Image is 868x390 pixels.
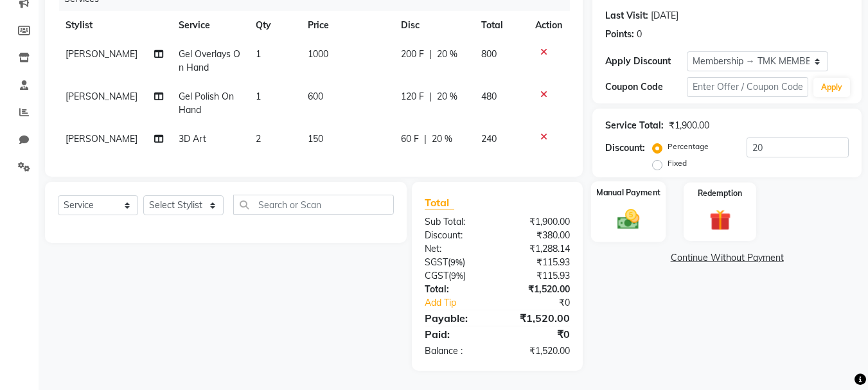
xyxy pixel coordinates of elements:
[481,48,497,60] span: 800
[256,48,261,60] span: 1
[497,310,580,326] div: ₹1,520.00
[813,78,850,97] button: Apply
[474,11,527,40] th: Total
[425,270,448,281] span: CGST
[171,11,249,40] th: Service
[66,133,137,145] span: [PERSON_NAME]
[605,80,686,94] div: Coupon Code
[415,229,497,242] div: Discount:
[668,157,687,169] label: Fixed
[179,91,234,116] span: Gel Polish On Hand
[308,91,323,102] span: 600
[179,48,240,73] span: Gel Overlays On Hand
[698,188,742,199] label: Redemption
[511,296,580,310] div: ₹0
[248,11,299,40] th: Qty
[481,133,497,145] span: 240
[605,141,645,155] div: Discount:
[610,206,646,232] img: _cash.svg
[393,11,474,40] th: Disc
[637,28,642,41] div: 0
[415,296,511,310] a: Add Tip
[437,48,457,61] span: 20 %
[596,186,660,199] label: Manual Payment
[415,256,497,269] div: ( )
[66,48,137,60] span: [PERSON_NAME]
[497,229,580,242] div: ₹380.00
[308,48,328,60] span: 1000
[66,91,137,102] span: [PERSON_NAME]
[415,215,497,229] div: Sub Total:
[669,119,709,132] div: ₹1,900.00
[415,344,497,358] div: Balance :
[415,242,497,256] div: Net:
[668,141,709,152] label: Percentage
[651,9,678,22] div: [DATE]
[58,11,171,40] th: Stylist
[415,326,497,342] div: Paid:
[437,90,457,103] span: 20 %
[497,344,580,358] div: ₹1,520.00
[497,269,580,283] div: ₹115.93
[401,90,424,103] span: 120 F
[429,48,432,61] span: |
[605,28,634,41] div: Points:
[527,11,570,40] th: Action
[497,326,580,342] div: ₹0
[401,48,424,61] span: 200 F
[703,207,738,233] img: _gift.svg
[497,256,580,269] div: ₹115.93
[233,195,394,215] input: Search or Scan
[497,215,580,229] div: ₹1,900.00
[481,91,497,102] span: 480
[687,77,808,97] input: Enter Offer / Coupon Code
[401,132,419,146] span: 60 F
[497,242,580,256] div: ₹1,288.14
[308,133,323,145] span: 150
[415,283,497,296] div: Total:
[300,11,394,40] th: Price
[605,119,664,132] div: Service Total:
[451,270,463,281] span: 9%
[429,90,432,103] span: |
[432,132,452,146] span: 20 %
[595,251,859,265] a: Continue Without Payment
[415,269,497,283] div: ( )
[605,9,648,22] div: Last Visit:
[497,283,580,296] div: ₹1,520.00
[256,133,261,145] span: 2
[424,132,427,146] span: |
[256,91,261,102] span: 1
[425,196,454,209] span: Total
[425,256,448,268] span: SGST
[605,55,686,68] div: Apply Discount
[450,257,463,267] span: 9%
[415,310,497,326] div: Payable:
[179,133,206,145] span: 3D Art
